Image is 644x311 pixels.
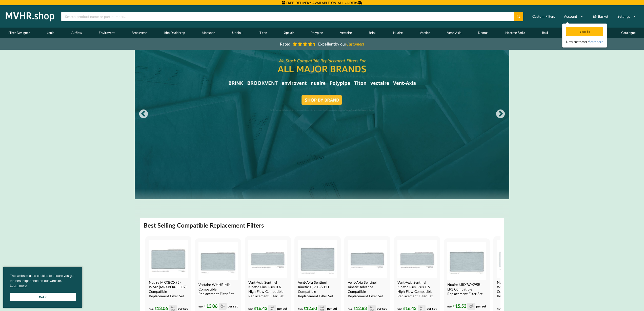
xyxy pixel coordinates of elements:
div: incl [320,306,324,308]
a: Xpelair [275,28,302,38]
a: Airflow [63,28,90,38]
div: incl [420,306,423,308]
div: Sign in [566,27,603,36]
div: cookieconsent [3,267,82,308]
a: Blog [556,28,579,38]
span: per set [277,306,287,310]
h4: Vectaire WHHR Midi Compatible Replacement Filter Set [198,282,236,296]
div: incl [271,306,274,308]
img: Vent-Axia Sentinel Kinetic Advance Compatible MVHR Filter Replacement Set from MVHR.shop [348,240,387,278]
a: Basket [589,12,612,21]
h4: Vent-Axia Sentinel Kinetic Advance Compatible Replacement Filter Set [348,280,386,298]
span: from [248,307,253,310]
a: Sign in [566,29,604,33]
div: incl [370,306,373,308]
a: Brink [360,28,385,38]
span: by our [318,41,364,46]
span: per set [476,304,486,308]
a: Itho Daalderop [155,28,193,38]
h2: Best Selling Compatible Replacement Filters [144,221,264,229]
h4: Nuaire MRXBOX95-WH1 (MRXBOX-ECO3) Compatible Replacement Filter Set [497,280,535,298]
div: VAT [220,306,225,308]
div: VAT [419,308,424,311]
a: Domus [470,28,497,38]
a: Vent-Axia [438,28,470,38]
div: VAT [469,306,473,308]
a: Catalogue [613,28,644,38]
span: from [298,307,303,310]
span: from [149,307,154,310]
span: £ [204,303,206,309]
button: Previous [138,109,149,119]
span: from [348,307,353,310]
a: cookies - Learn more [10,283,27,288]
a: Nuaire [385,28,411,38]
h4: Vent-Axia Sentinel Kinetic Plus, Plus E & High Flow Compatible Replacement Filter Set [397,280,435,298]
div: VAT [320,308,324,311]
span: from [497,307,502,310]
a: Envirovent [90,28,123,38]
a: Vortice [411,28,439,38]
div: incl [470,304,473,306]
img: Vent-Axia Sentinel Kinetic Plus, Plus B & High Flow Compatible MVHR Filter Replacement Set from M... [248,240,287,278]
a: Vectaire [332,28,360,38]
a: Account [561,12,587,21]
div: 13.06 [204,303,226,310]
h4: Nuaire MRXBOX95B-LP1 Compatible Replacement Filter Set [447,282,485,296]
a: Polypipe [302,28,332,38]
span: £ [453,303,455,309]
a: Got it cookie [10,293,76,301]
input: Search product name or part number... [61,12,514,21]
a: Monsoon [193,28,224,38]
div: incl [221,304,224,306]
b: Excellent [318,41,335,46]
span: per set [427,306,437,310]
a: Heatrae Sadia [497,28,534,38]
img: Vent-Axia Sentinel Kinetic Plus E & High Flow Compatible MVHR Filter Replacement Set from MVHR.shop [397,240,436,278]
h4: Vent-Axia Sentinel Kinetic Plus, Plus B & High Flow Compatible Replacement Filter Set [248,280,286,298]
div: VAT [171,308,175,311]
div: VAT [370,308,374,311]
img: mvhr.shop.png [4,10,57,23]
div: VAT [270,308,274,311]
a: Ubbink [224,28,251,38]
h4: Vent-Axia Sentinel Kinetic E, V, B & BH Compatible Replacement Filter Set [298,280,336,298]
a: Settings [614,12,639,21]
i: Customers [346,41,364,46]
img: Nuaire MRXBOX95-WM2 Compatible MVHR Filter Replacement Set from MVHR.shop [149,240,188,278]
button: Next [495,109,506,119]
img: Vent-Axia Sentinel Kinetic E, V, B & BH Compatible MVHR Filter Replacement Set from MVHR.shop [298,240,337,278]
span: from [198,305,203,308]
span: This website uses cookies to ensure you get the best experience on our website. [10,273,76,290]
span: from [397,307,402,310]
a: Baxi [533,28,556,38]
span: from [447,305,452,308]
span: per set [228,304,238,308]
div: New customer? [566,39,603,44]
a: Joule [38,28,63,38]
a: Start here [589,40,603,44]
img: Nuaire MRXBOX95-WH1 Compatible MVHR Filter Replacement Set from MVHR.shop [497,240,536,278]
div: 15.53 [453,303,475,310]
span: per set [178,306,188,310]
span: Rated [280,41,290,46]
a: Rated Excellentby ourCustomers [276,40,368,48]
a: Custom Filters [529,12,558,21]
span: per set [327,306,337,310]
span: per set [377,306,387,310]
a: Titon [251,28,276,38]
div: incl [171,306,174,308]
a: Brookvent [123,28,155,38]
img: Nuaire MRXBOX95B-LP1 Compatible MVHR Filter Replacement Set from MVHR.shop [447,242,486,280]
img: Vectaire WHHR Midi Compatible MVHR Filter Replacement Set from MVHR.shop [198,242,237,280]
h4: Nuaire MRXBOX95-WM2 (MRXBOX-ECO2) Compatible Replacement Filter Set [149,280,187,298]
